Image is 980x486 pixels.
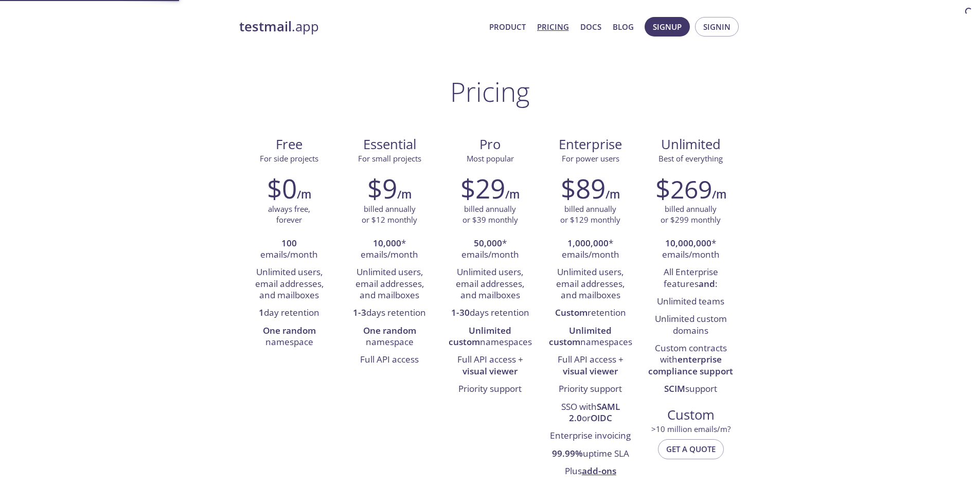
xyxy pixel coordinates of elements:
h6: /m [397,186,412,203]
button: Signup [645,17,690,37]
button: Get a quote [658,439,724,459]
li: Full API access [347,351,432,369]
span: For power users [562,153,619,164]
li: Unlimited teams [648,293,733,311]
strong: testmail [239,17,292,35]
span: Most popular [467,153,514,164]
strong: visual viewer [563,365,618,377]
li: All Enterprise features : [648,264,733,293]
p: billed annually or $39 monthly [462,204,518,226]
li: Unlimited users, email addresses, and mailboxes [448,264,532,304]
h2: $9 [367,173,397,204]
h6: /m [505,186,520,203]
strong: and [699,278,715,290]
span: Get a quote [666,442,716,456]
strong: 10,000 [373,237,401,249]
span: Best of everything [658,153,723,164]
a: Docs [580,20,601,33]
h2: $29 [460,173,505,204]
strong: SCIM [664,383,685,394]
span: Unlimited [661,135,721,153]
li: Enterprise invoicing [548,427,633,445]
strong: 99.99% [552,447,583,459]
strong: 50,000 [474,237,502,249]
span: > 10 million emails/m? [651,424,730,434]
li: day retention [247,304,332,322]
li: * emails/month [347,235,432,264]
li: Full API access + [448,351,532,381]
li: * emails/month [648,235,733,264]
h2: $89 [561,173,605,204]
li: namespaces [448,322,532,352]
span: Enterprise [548,136,632,153]
strong: One random [263,325,316,336]
li: Plus [548,463,633,480]
span: Free [247,136,331,153]
li: Custom contracts with [648,340,733,381]
h2: $ [655,173,712,204]
strong: 1-30 [451,307,470,318]
li: retention [548,304,633,322]
li: Full API access + [548,351,633,381]
li: Unlimited users, email addresses, and mailboxes [548,264,633,304]
span: 269 [670,172,712,206]
span: For side projects [260,153,318,164]
li: uptime SLA [548,445,633,463]
h1: Pricing [450,76,530,107]
li: emails/month [247,235,332,264]
h6: /m [712,186,726,203]
p: billed annually or $129 monthly [560,204,620,226]
li: Priority support [548,381,633,398]
p: billed annually or $12 monthly [362,204,417,226]
li: namespace [347,322,432,352]
strong: Custom [555,307,587,318]
span: Custom [649,406,733,424]
span: For small projects [358,153,421,164]
p: billed annually or $299 monthly [661,204,721,226]
span: Essential [348,136,432,153]
li: * emails/month [548,235,633,264]
li: Priority support [448,381,532,398]
button: Signin [695,17,739,37]
a: testmail.app [239,18,481,35]
h6: /m [605,186,620,203]
strong: Unlimited custom [549,325,612,348]
a: Pricing [537,20,569,33]
li: Unlimited users, email addresses, and mailboxes [347,264,432,304]
h2: $0 [267,173,297,204]
li: * emails/month [448,235,532,264]
strong: 1 [259,307,264,318]
a: Blog [613,20,634,33]
span: Signup [653,20,682,33]
strong: visual viewer [462,365,518,377]
strong: enterprise compliance support [648,353,733,376]
span: Signin [703,20,730,33]
li: SSO with or [548,399,633,428]
strong: 1-3 [353,307,366,318]
li: days retention [347,304,432,322]
li: Unlimited users, email addresses, and mailboxes [247,264,332,304]
strong: 100 [281,237,297,249]
strong: Unlimited custom [449,325,512,348]
a: Product [489,20,526,33]
li: days retention [448,304,532,322]
p: always free, forever [268,204,310,226]
li: support [648,381,733,398]
span: Pro [448,136,532,153]
li: namespace [247,322,332,352]
strong: 1,000,000 [567,237,609,249]
li: namespaces [548,322,633,352]
li: Unlimited custom domains [648,311,733,340]
h6: /m [297,186,311,203]
strong: OIDC [591,412,612,424]
strong: SAML 2.0 [569,401,620,424]
strong: 10,000,000 [665,237,711,249]
a: add-ons [582,465,616,477]
strong: One random [363,325,416,336]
